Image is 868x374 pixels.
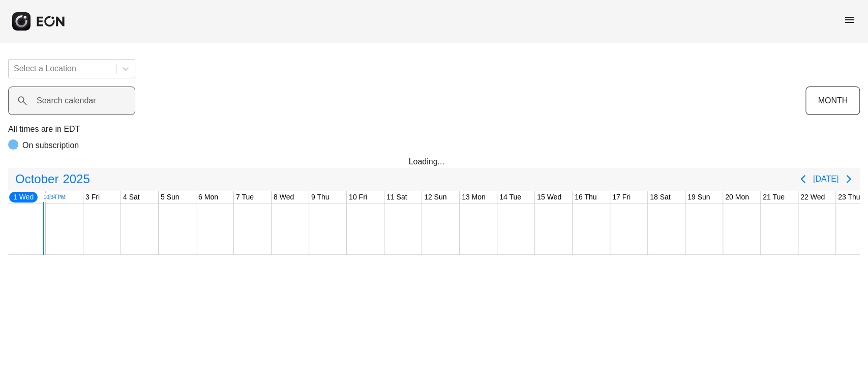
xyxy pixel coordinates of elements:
[272,191,296,204] div: 8 Wed
[685,191,712,204] div: 19 Sun
[347,191,369,204] div: 10 Fri
[83,191,102,204] div: 3 Fri
[610,191,633,204] div: 17 Fri
[309,191,332,204] div: 9 Thu
[798,191,827,204] div: 22 Wed
[648,191,672,204] div: 18 Sat
[46,191,68,204] div: 2 Thu
[409,156,460,168] div: Loading...
[573,191,598,204] div: 16 Thu
[9,169,96,189] button: October2025
[497,191,523,204] div: 14 Tue
[422,191,448,204] div: 12 Sun
[8,191,39,204] div: 1 Wed
[793,169,813,189] button: Previous page
[805,87,860,115] button: MONTH
[839,169,859,189] button: Next page
[159,191,182,204] div: 5 Sun
[8,123,860,135] p: All times are in EDT
[37,95,96,107] label: Search calendar
[234,191,256,204] div: 7 Tue
[836,191,862,204] div: 23 Thu
[384,191,409,204] div: 11 Sat
[121,191,142,204] div: 4 Sat
[761,191,787,204] div: 21 Tue
[22,139,79,152] p: On subscription
[460,191,488,204] div: 13 Mon
[723,191,751,204] div: 20 Mon
[13,169,61,189] span: October
[535,191,563,204] div: 15 Wed
[844,14,856,26] span: menu
[61,169,92,189] span: 2025
[813,170,839,188] button: [DATE]
[196,191,220,204] div: 6 Mon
